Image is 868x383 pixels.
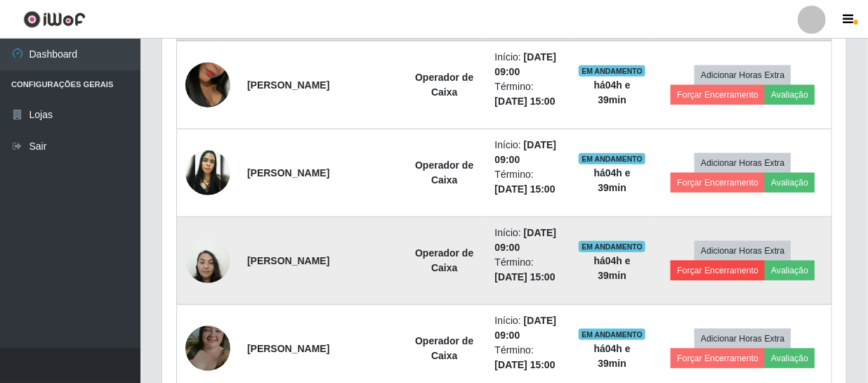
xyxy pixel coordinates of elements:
strong: [PERSON_NAME] [247,343,329,354]
time: [DATE] 09:00 [495,227,557,253]
time: [DATE] 15:00 [495,271,555,283]
button: Avaliação [765,261,815,280]
button: Avaliação [765,85,815,105]
li: Início: [495,226,562,255]
span: EM ANDAMENTO [579,241,645,252]
button: Adicionar Horas Extra [695,329,791,349]
strong: há 04 h e 39 min [594,79,631,105]
button: Adicionar Horas Extra [695,65,791,85]
strong: há 04 h e 39 min [594,343,631,369]
time: [DATE] 15:00 [495,96,555,107]
strong: Operador de Caixa [415,72,473,98]
li: Término: [495,343,562,372]
strong: [PERSON_NAME] [247,167,329,178]
li: Término: [495,255,562,285]
li: Término: [495,167,562,197]
button: Avaliação [765,173,815,193]
strong: Operador de Caixa [415,247,473,273]
li: Início: [495,313,562,343]
time: [DATE] 09:00 [495,51,557,77]
button: Forçar Encerramento [671,261,765,280]
button: Forçar Encerramento [671,349,765,368]
img: 1616161514229.jpeg [185,150,230,195]
strong: [PERSON_NAME] [247,79,329,91]
button: Forçar Encerramento [671,85,765,105]
span: EM ANDAMENTO [579,65,645,77]
time: [DATE] 15:00 [495,183,555,195]
img: CoreUI Logo [23,11,86,28]
time: [DATE] 15:00 [495,359,555,370]
button: Forçar Encerramento [671,173,765,193]
img: 1696952889057.jpeg [185,231,230,290]
li: Início: [495,50,562,79]
img: 1698238099994.jpeg [185,45,230,125]
strong: [PERSON_NAME] [247,255,329,266]
span: EM ANDAMENTO [579,329,645,340]
li: Início: [495,138,562,167]
time: [DATE] 09:00 [495,315,557,341]
strong: Operador de Caixa [415,335,473,361]
button: Avaliação [765,349,815,368]
strong: Operador de Caixa [415,160,473,186]
time: [DATE] 09:00 [495,139,557,165]
button: Adicionar Horas Extra [695,241,791,261]
span: EM ANDAMENTO [579,153,645,164]
strong: há 04 h e 39 min [594,167,631,193]
strong: há 04 h e 39 min [594,255,631,281]
button: Adicionar Horas Extra [695,153,791,173]
li: Término: [495,79,562,109]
